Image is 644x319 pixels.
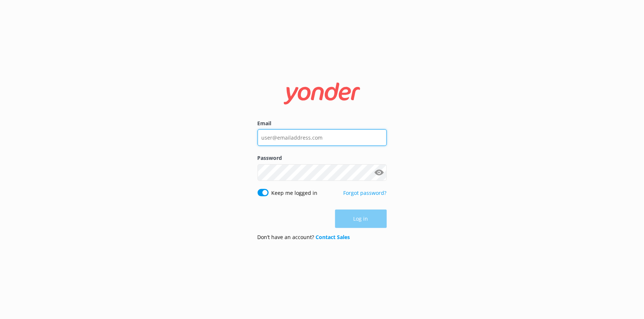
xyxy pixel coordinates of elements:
input: user@emailaddress.com [258,129,387,146]
label: Email [258,119,387,127]
button: Show password [372,165,387,180]
label: Keep me logged in [272,189,318,197]
label: Password [258,154,387,162]
a: Contact Sales [316,234,350,241]
a: Forgot password? [344,189,387,196]
p: Don’t have an account? [258,233,350,241]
